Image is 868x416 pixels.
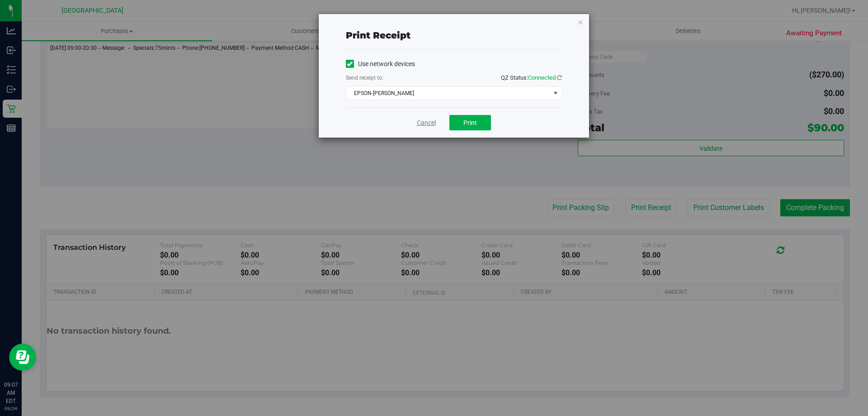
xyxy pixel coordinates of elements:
[346,59,415,69] label: Use network devices
[9,344,36,371] iframe: Resource center
[449,115,491,130] button: Print
[463,119,477,126] span: Print
[346,87,550,100] span: EPSON-[PERSON_NAME]
[417,118,436,128] a: Cancel
[528,74,556,81] span: Connected
[346,74,383,82] label: Send receipt to:
[346,30,410,41] span: Print receipt
[501,74,562,81] span: QZ Status:
[550,87,561,100] span: select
